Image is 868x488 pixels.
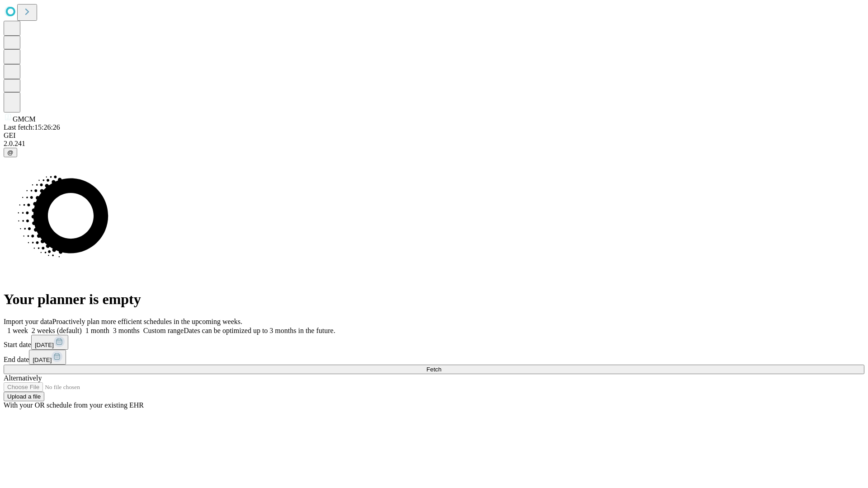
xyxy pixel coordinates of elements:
[426,366,441,373] span: Fetch
[7,327,28,334] span: 1 week
[4,148,17,157] button: @
[4,123,60,131] span: Last fetch: 15:26:26
[4,392,44,401] button: Upload a file
[4,140,864,148] div: 2.0.241
[29,350,66,365] button: [DATE]
[31,335,68,350] button: [DATE]
[113,327,140,334] span: 3 months
[33,357,52,363] span: [DATE]
[184,327,335,334] span: Dates can be optimized up to 3 months in the future.
[4,335,864,350] div: Start date
[4,365,864,374] button: Fetch
[85,327,109,334] span: 1 month
[4,131,864,140] div: GEI
[4,318,52,325] span: Import your data
[13,115,36,123] span: GMCM
[4,350,864,365] div: End date
[52,318,242,325] span: Proactively plan more efficient schedules in the upcoming weeks.
[143,327,184,334] span: Custom range
[4,374,42,382] span: Alternatively
[4,291,864,308] h1: Your planner is empty
[32,327,82,334] span: 2 weeks (default)
[35,342,54,348] span: [DATE]
[4,401,144,409] span: With your OR schedule from your existing EHR
[7,149,14,156] span: @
